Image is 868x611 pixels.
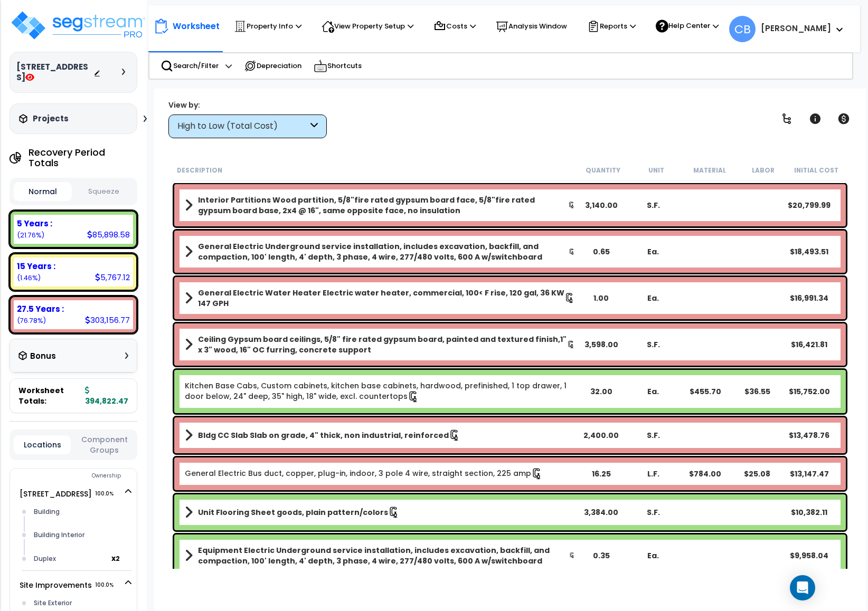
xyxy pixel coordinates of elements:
div: Ea. [627,386,679,397]
div: 3,140.00 [575,200,627,211]
div: Ea. [627,293,679,303]
span: location multiplier [111,552,131,565]
div: S.F. [627,430,679,441]
div: Ownership [31,470,137,482]
div: Ea. [627,550,679,561]
div: S.F. [627,339,679,350]
button: Component Groups [76,434,133,456]
h4: Recovery Period Totals [29,147,137,168]
div: High to Low (Total Cost) [177,120,308,132]
a: Individual Item [185,468,543,480]
b: 394,822.47 [85,385,128,406]
div: $13,478.76 [783,430,835,441]
p: Analysis Window [496,20,567,33]
h3: Bonus [30,352,56,361]
div: 0.65 [575,246,627,257]
b: Equipment Electric Underground service installation, includes excavation, backfill, and compactio... [198,545,569,566]
p: Search/Filter [161,60,219,72]
b: Unit Flooring Sheet goods, plain pattern/colors [198,507,388,518]
a: Assembly Title [185,428,575,443]
div: $15,752.00 [783,386,835,397]
div: $16,991.34 [783,293,835,303]
span: 100.0% [95,488,123,500]
div: $18,493.51 [783,246,835,257]
small: 2 [116,555,120,563]
div: L.F. [627,469,679,479]
div: $25.08 [731,469,784,479]
div: 2,400.00 [575,430,627,441]
a: Assembly Title [185,334,575,355]
div: S.F. [627,507,679,518]
button: Normal [14,182,72,201]
b: 27.5 Years : [17,303,64,314]
div: Building Interior [31,529,131,541]
div: View by: [168,100,327,110]
small: Description [177,166,222,175]
small: Labor [752,166,775,175]
div: Depreciation [238,54,307,78]
small: Quantity [586,166,620,175]
div: Open Intercom Messenger [790,575,815,600]
p: Worksheet [173,19,220,33]
div: $20,799.99 [783,200,835,211]
b: x [111,553,120,564]
div: Site Exterior [31,597,131,609]
a: Assembly Title [185,195,575,216]
a: Assembly Title [185,505,575,520]
a: Assembly Title [185,545,575,566]
div: $455.70 [679,386,731,397]
p: View Property Setup [322,20,413,33]
b: Bldg CC Slab Slab on grade, 4" thick, non industrial, reinforced [198,430,449,441]
small: 76.78305897838084% [17,316,46,325]
div: 16.25 [575,469,627,479]
p: Help Center [656,20,719,33]
div: 32.00 [575,386,627,397]
div: $784.00 [679,469,731,479]
div: S.F. [627,200,679,211]
a: Individual Item [185,380,575,403]
b: [PERSON_NAME] [761,23,831,34]
small: Material [693,166,726,175]
h3: [STREET_ADDRESS] [16,62,93,83]
div: $10,382.11 [783,507,835,518]
button: Locations [14,435,71,454]
div: 0.35 [575,550,627,561]
p: Reports [587,20,636,33]
div: Shortcuts [308,53,367,79]
a: Assembly Title [185,288,575,309]
b: 5 Years : [17,218,52,229]
div: 85,898.58 [87,229,130,240]
div: 3,598.00 [575,339,627,350]
p: Costs [433,20,476,33]
b: General Electric Underground service installation, includes excavation, backfill, and compaction,... [198,241,569,262]
span: CB [729,16,756,42]
img: logo_pro_r.png [10,9,147,41]
div: Duplex [31,552,111,565]
small: 21.756254146325563% [17,231,44,240]
div: Building [31,505,131,518]
b: General Electric Water Heater Electric water heater, commercial, 100< F rise, 120 gal, 36 KW 147 GPH [198,288,564,309]
h3: Projects [33,113,69,124]
a: [STREET_ADDRESS] 100.0% [20,489,92,499]
div: 5,767.12 [95,272,130,283]
button: Squeeze [74,183,133,201]
div: $16,421.81 [783,339,835,350]
a: Assembly Title [185,241,575,262]
span: 100.0% [95,579,123,591]
p: Shortcuts [314,59,362,73]
div: $9,958.04 [783,550,835,561]
small: 1.460686875293597% [17,273,41,282]
p: Depreciation [244,60,301,72]
div: $36.55 [731,386,784,397]
small: Initial Cost [794,166,838,175]
a: Site Improvements 100.0% [20,580,92,590]
div: $13,147.47 [783,469,835,479]
span: Worksheet Totals: [18,385,81,406]
b: 15 Years : [17,261,55,272]
div: Ea. [627,246,679,257]
b: Interior Partitions Wood partition, 5/8"fire rated gypsum board face, 5/8"fire rated gypsum board... [198,195,568,216]
small: Unit [648,166,664,175]
b: Ceiling Gypsum board ceilings, 5/8" fire rated gypsum board, painted and textured finish,1" x 3" ... [198,334,567,355]
div: 303,156.77 [85,314,130,326]
div: 1.00 [575,293,627,303]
